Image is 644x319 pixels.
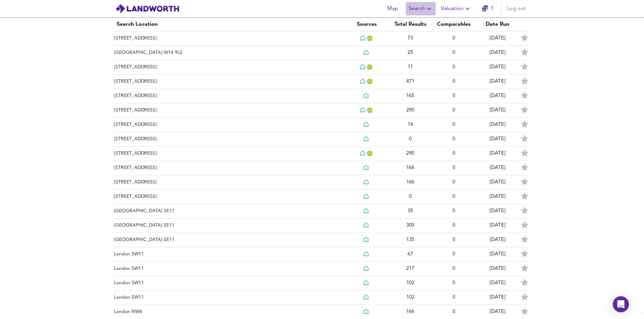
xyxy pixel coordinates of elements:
td: 0 [432,233,476,247]
img: Rightmove [360,107,367,113]
td: 14 [388,118,432,132]
img: Land Registry [367,35,374,41]
img: Rightmove [363,251,370,257]
img: Rightmove [360,64,367,70]
td: 290 [388,147,432,161]
span: Log out [507,4,526,13]
td: 67 [388,247,432,262]
td: [STREET_ADDRESS] [114,147,345,161]
td: [GEOGRAPHIC_DATA] SE11 [114,219,345,233]
td: 25 [388,46,432,60]
td: 0 [432,118,476,132]
img: Rightmove [363,193,370,200]
td: 300 [388,219,432,233]
th: Search Location [114,18,345,31]
td: 166 [388,161,432,175]
td: 217 [388,262,432,276]
img: Rightmove [363,50,370,56]
img: Rightmove [360,150,367,157]
td: [DATE] [476,247,519,262]
td: [DATE] [476,89,519,103]
td: [DATE] [476,103,519,118]
td: 0 [388,190,432,204]
td: 11 [388,60,432,75]
td: [DATE] [476,132,519,147]
td: 0 [432,219,476,233]
img: Rightmove [363,265,370,272]
td: 0 [432,60,476,75]
img: Rightmove [363,222,370,229]
img: Rightmove [363,179,370,185]
td: 0 [432,291,476,305]
img: Land Registry [367,79,374,84]
td: London SW11 [114,247,345,262]
div: Sources [347,20,386,28]
td: [DATE] [476,262,519,276]
td: 0 [432,103,476,118]
td: 0 [432,75,476,89]
td: 0 [432,132,476,147]
td: [DATE] [476,31,519,46]
td: [DATE] [476,60,519,75]
td: [DATE] [476,46,519,60]
td: 0 [432,31,476,46]
div: Total Results [391,20,429,28]
td: 0 [432,46,476,60]
span: Map [384,4,400,13]
td: [STREET_ADDRESS] [114,89,345,103]
td: 135 [388,233,432,247]
button: Valuation [438,2,474,15]
td: 165 [388,89,432,103]
img: Rightmove [363,165,370,171]
td: 471 [388,75,432,89]
td: [DATE] [476,75,519,89]
td: 0 [432,262,476,276]
td: 0 [432,175,476,190]
td: 0 [432,89,476,103]
td: [STREET_ADDRESS] [114,175,345,190]
td: 0 [432,161,476,175]
td: [DATE] [476,190,519,204]
td: 73 [388,31,432,46]
td: [DATE] [476,175,519,190]
img: Rightmove [363,280,370,286]
img: Rightmove [363,237,370,243]
td: 0 [432,204,476,219]
td: [DATE] [476,204,519,219]
td: [STREET_ADDRESS] [114,60,345,75]
td: [STREET_ADDRESS] [114,31,345,46]
img: Rightmove [363,309,370,315]
div: Date Run [478,20,517,28]
div: Comparables [435,20,473,28]
span: Search [409,4,433,13]
td: 0 [432,247,476,262]
td: London SW11 [114,291,345,305]
td: [DATE] [476,219,519,233]
td: [GEOGRAPHIC_DATA] W14 9LS [114,46,345,60]
td: [STREET_ADDRESS] [114,161,345,175]
td: London SW11 [114,276,345,291]
img: Rightmove [360,78,367,85]
img: Rightmove [363,208,370,214]
td: London SW11 [114,262,345,276]
button: Search [406,2,436,15]
td: 35 [388,204,432,219]
td: [DATE] [476,276,519,291]
img: Land Registry [367,151,374,156]
td: 290 [388,103,432,118]
td: [STREET_ADDRESS] [114,75,345,89]
td: [DATE] [476,233,519,247]
td: 0 [432,190,476,204]
img: Land Registry [367,64,374,70]
td: 166 [388,175,432,190]
td: 102 [388,291,432,305]
img: Rightmove [360,35,367,42]
td: 0 [432,147,476,161]
td: 0 [388,132,432,147]
img: Rightmove [363,136,370,142]
img: Rightmove [363,294,370,301]
img: Rightmove [363,93,370,99]
td: 102 [388,276,432,291]
td: [GEOGRAPHIC_DATA] SE11 [114,233,345,247]
td: [DATE] [476,161,519,175]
